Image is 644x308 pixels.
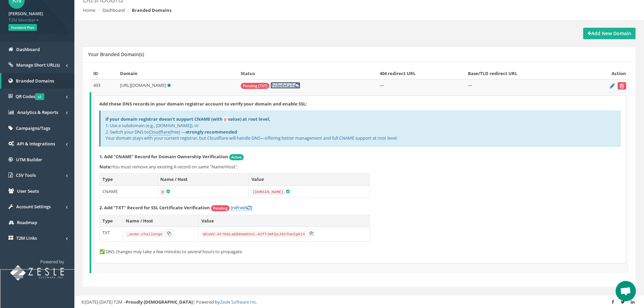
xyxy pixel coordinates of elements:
[616,281,636,301] a: Open chat
[126,231,164,237] code: _acme-challenge
[583,28,636,39] a: Add New Domain
[16,125,50,131] span: Campaigns/Tags
[8,24,37,31] span: Standard Plan
[8,10,43,17] strong: [PERSON_NAME]
[270,82,300,89] a: [hidedetails]
[157,173,248,186] th: Name / Host
[16,78,54,84] span: Branded Domains
[120,82,166,88] span: [URL][DOMAIN_NAME]
[229,154,244,160] span: Active
[83,7,95,13] a: Home
[100,227,123,242] td: TXT
[105,116,270,122] b: If your domain registrar doesn't support CNAME (with value) at root level,
[16,172,36,178] span: CSV Tools
[588,30,631,37] strong: Add New Domain
[582,68,629,79] th: Action
[272,82,281,88] span: hide
[465,68,582,79] th: Base/TLD redirect URL
[126,299,193,305] strong: Proudly [DEMOGRAPHIC_DATA]
[35,93,44,100] span: v2
[465,79,582,93] td: —
[211,205,230,211] span: Pending
[99,111,621,147] div: 1. Use a subdomain (e.g., [DOMAIN_NAME]), or 2. Switch your DNS to (free) — Your domain stays wit...
[16,204,51,210] span: Account Settings
[231,205,252,211] a: [refresh]
[220,299,257,305] a: Zesle Software Inc.
[99,205,210,211] strong: 2. Add "TXT" Record for SSL Certificate Verification
[17,141,55,147] span: API & Integrations
[252,189,285,195] code: [DOMAIN_NAME]
[99,164,621,170] p: You must remove any existing A record on same "Name/Host".
[123,215,199,227] th: Name / Host
[377,79,465,93] td: —
[167,82,171,88] a: Default
[100,185,158,198] td: CNAME
[91,79,117,93] td: 493
[117,68,238,79] th: Domain
[17,219,37,226] span: Roadmap
[91,68,117,79] th: ID
[199,215,370,227] th: Value
[88,52,144,57] h5: Your Branded Domain(s)
[149,129,170,135] a: Cloudflare
[100,215,123,227] th: Type
[16,62,60,68] span: Manage Short URL(s)
[16,46,40,52] span: Dashboard
[99,101,307,107] strong: Add these DNS records in your domain registrar account to verify your domain and enable SSL:
[17,109,58,115] span: Analytics & Reports
[16,157,42,163] span: UTM Builder
[99,164,112,170] b: Note:
[100,173,158,186] th: Type
[132,7,171,13] strong: Branded Domains
[10,265,64,281] img: T2M URL Shortener powered by Zesle Software Inc.
[8,9,66,23] a: [PERSON_NAME] T2M Member
[99,153,228,160] strong: 1. Add "CNAME" Record for Domain Ownership Verification
[16,235,37,241] span: T2M Links
[17,188,39,194] span: User Seats
[16,93,44,99] span: QR Codes
[102,7,125,13] a: Dashboard
[377,68,465,79] th: 404 redirect URL
[186,129,237,135] b: strongly recommended
[160,189,165,195] code: @
[99,248,621,255] p: ✅ DNS changes may take a few minutes to several hours to propagate.
[81,299,637,305] div: ©[DATE]-[DATE] T2M – | Powered by
[238,68,377,79] th: Status
[248,173,369,186] th: Value
[40,259,64,265] span: Powered by
[241,83,269,89] span: Pending [TXT]
[223,117,228,123] code: @
[201,231,306,237] code: WCuGV-AY7KDLaEB8nW9Vni-92fTJmFQsJ8XTUoIg9j4
[8,17,66,23] span: T2M Member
